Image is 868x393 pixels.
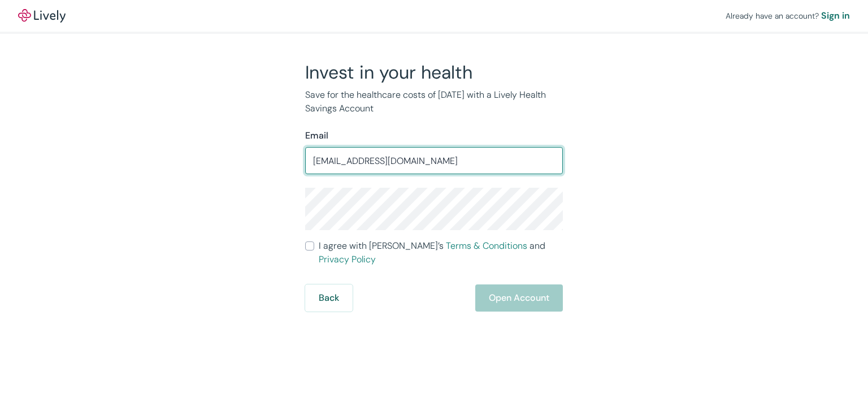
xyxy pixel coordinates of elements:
a: Privacy Policy [319,253,376,265]
p: Save for the healthcare costs of [DATE] with a Lively Health Savings Account [305,88,563,115]
a: LivelyLively [18,9,66,23]
img: Lively [18,9,66,23]
a: Terms & Conditions [446,240,527,252]
h2: Invest in your health [305,61,563,84]
span: I agree with [PERSON_NAME]’s and [319,239,563,266]
div: Already have an account? [726,9,850,23]
a: Sign in [821,9,850,23]
button: Back [305,284,353,312]
label: Email [305,129,328,142]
